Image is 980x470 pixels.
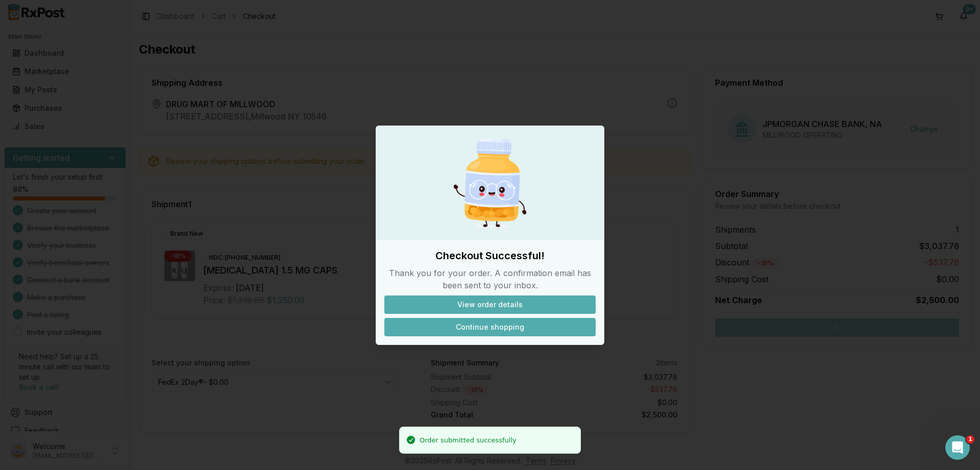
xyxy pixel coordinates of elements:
span: 1 [966,435,974,443]
button: View order details [384,295,596,314]
p: Thank you for your order. A confirmation email has been sent to your inbox. [384,267,596,291]
h2: Checkout Successful! [384,249,596,263]
iframe: Intercom live chat [945,435,970,460]
img: Happy Pill Bottle [441,134,539,232]
button: Continue shopping [384,318,596,336]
